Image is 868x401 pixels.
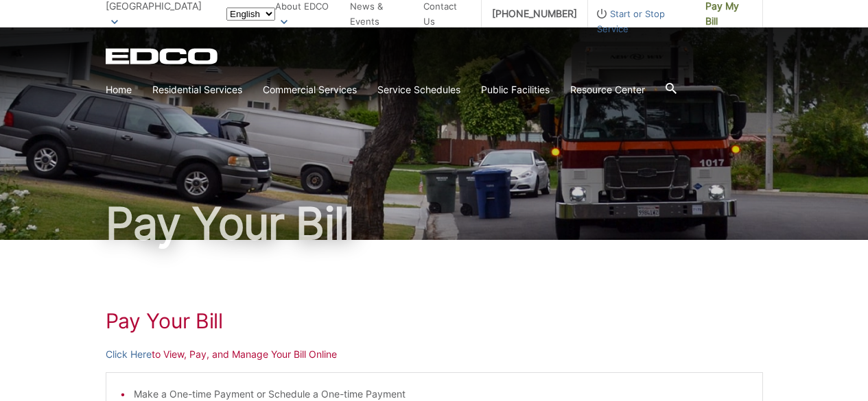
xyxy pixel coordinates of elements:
a: Resource Center [570,82,645,97]
p: to View, Pay, and Manage Your Bill Online [106,347,763,362]
a: Home [106,82,132,97]
a: Residential Services [152,82,242,97]
a: Public Facilities [481,82,550,97]
a: Service Schedules [377,82,460,97]
a: Commercial Services [263,82,357,97]
a: Click Here [106,347,152,362]
h1: Pay Your Bill [106,308,763,333]
a: EDCD logo. Return to the homepage. [106,48,220,64]
select: Select a language [226,8,275,21]
h1: Pay Your Bill [106,202,763,245]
